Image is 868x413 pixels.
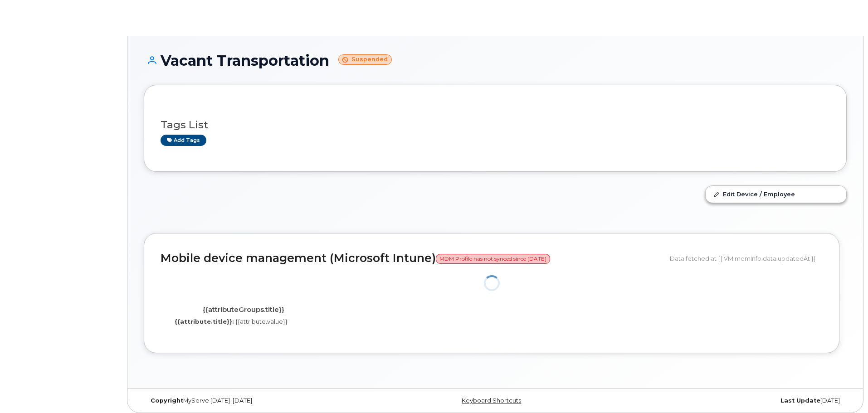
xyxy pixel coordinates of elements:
small: Suspended [338,54,392,65]
a: Edit Device / Employee [706,186,846,202]
div: MyServe [DATE]–[DATE] [144,397,378,404]
a: Keyboard Shortcuts [462,397,521,404]
h4: {{attributeGroups.title}} [167,306,319,314]
a: Add tags [161,135,206,146]
h2: Mobile device management (Microsoft Intune) [161,252,663,265]
span: {{attribute.value}} [235,318,288,325]
span: MDM Profile has not synced since [DATE] [436,254,550,264]
div: Data fetched at {{ VM.mdmInfo.data.updatedAt }} [670,250,823,267]
strong: Copyright [151,397,183,404]
h1: Vacant Transportation [144,53,847,68]
h3: Tags List [161,119,830,131]
div: [DATE] [612,397,847,404]
strong: Last Update [780,397,820,404]
label: {{attribute.title}}: [175,317,234,326]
